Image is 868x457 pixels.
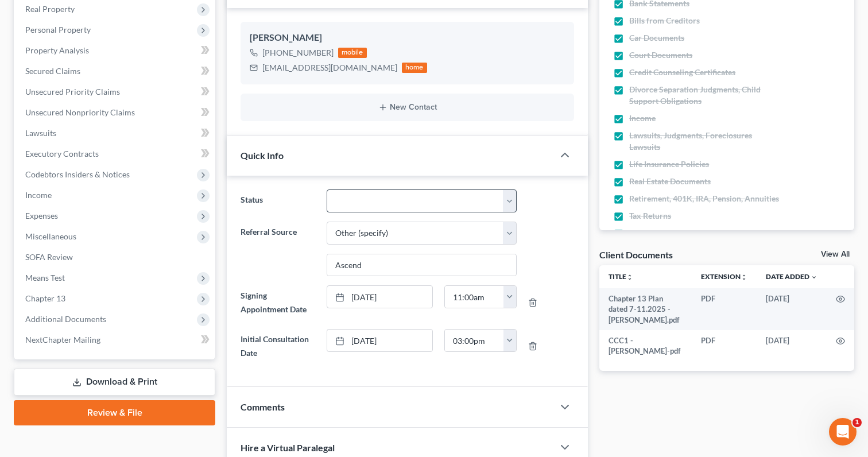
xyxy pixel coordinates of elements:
input: -- : -- [445,286,504,308]
span: Car Documents [629,32,684,44]
span: Bills from Creditors [629,15,700,26]
button: New Contact [250,103,565,112]
span: Executory Contracts [25,149,99,158]
a: Date Added expand_more [766,272,817,281]
span: Miscellaneous [25,231,76,241]
td: PDF [692,288,757,330]
a: Extensionunfold_more [701,272,747,281]
span: Personal Property [25,25,91,34]
span: Expenses [25,211,58,220]
i: unfold_more [626,274,633,281]
i: unfold_more [741,274,747,281]
i: expand_more [811,274,817,281]
span: Property Analysis [25,45,89,55]
span: Income [629,113,656,124]
td: [DATE] [757,288,827,330]
span: Divorce Separation Judgments, Child Support Obligations [629,84,781,107]
input: Other Referral Source [327,254,516,276]
span: Comments [241,401,285,412]
div: home [402,63,427,73]
span: Life Insurance Policies [629,158,709,170]
td: PDF [692,330,757,362]
a: NextChapter Mailing [16,330,215,350]
span: 1 [852,418,862,427]
span: SOFA Review [25,252,73,262]
span: Lawsuits, Judgments, Foreclosures Lawsuits [629,130,781,153]
span: Lawsuits [25,128,56,138]
span: Means Test [25,273,65,282]
div: mobile [338,48,367,58]
a: View All [821,250,850,258]
a: Executory Contracts [16,144,215,164]
span: Additional Documents [25,314,106,324]
a: Lawsuits [16,123,215,144]
div: Client Documents [599,249,673,261]
a: Property Analysis [16,40,215,61]
iframe: Intercom live chat [829,418,857,446]
a: Download & Print [14,369,215,396]
label: Referral Source [235,222,321,277]
span: Codebtors Insiders & Notices [25,169,130,179]
label: Status [235,189,321,212]
td: Chapter 13 Plan dated 7-11.2025 - [PERSON_NAME].pdf [599,288,692,330]
a: Review & File [14,400,215,425]
div: [PHONE_NUMBER] [262,47,334,59]
td: [DATE] [757,330,827,362]
span: Hire a Virtual Paralegal [241,442,335,453]
span: Real Property [25,4,75,14]
span: Retirement, 401K, IRA, Pension, Annuities [629,193,779,204]
a: Unsecured Nonpriority Claims [16,102,215,123]
label: Signing Appointment Date [235,285,321,320]
a: [DATE] [327,330,432,351]
span: Unsecured Nonpriority Claims [25,107,135,117]
span: Chapter 13 [25,293,65,303]
span: Credit Counseling Certificates [629,67,735,78]
span: Court Documents [629,49,692,61]
div: [PERSON_NAME] [250,31,565,45]
a: [DATE] [327,286,432,308]
a: SOFA Review [16,247,215,268]
span: Real Estate Documents [629,176,711,187]
a: Unsecured Priority Claims [16,82,215,102]
a: Titleunfold_more [609,272,633,281]
span: Photo Identification & Social Security Proof [629,227,781,250]
span: Secured Claims [25,66,80,76]
span: Tax Returns [629,210,671,222]
span: Quick Info [241,150,284,161]
span: Income [25,190,52,200]
span: NextChapter Mailing [25,335,100,344]
input: -- : -- [445,330,504,351]
td: CCC1 - [PERSON_NAME]-pdf [599,330,692,362]
span: Unsecured Priority Claims [25,87,120,96]
div: [EMAIL_ADDRESS][DOMAIN_NAME] [262,62,397,73]
a: Secured Claims [16,61,215,82]
label: Initial Consultation Date [235,329,321,363]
